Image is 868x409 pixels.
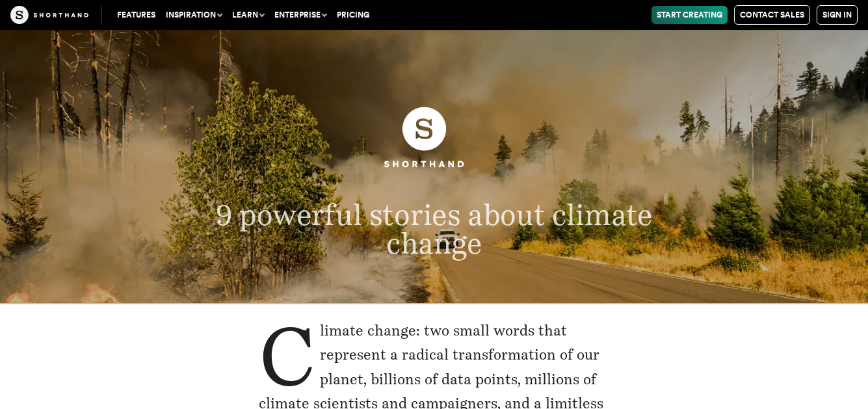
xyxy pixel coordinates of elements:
a: Features [112,6,161,24]
a: Start Creating [651,6,728,24]
a: Pricing [332,6,375,24]
a: Contact Sales [734,5,810,25]
img: The Craft [10,6,88,24]
span: 9 powerful stories about climate change [215,197,652,261]
button: Learn [227,6,269,24]
button: Enterprise [269,6,332,24]
button: Inspiration [161,6,227,24]
a: Sign in [817,5,858,25]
